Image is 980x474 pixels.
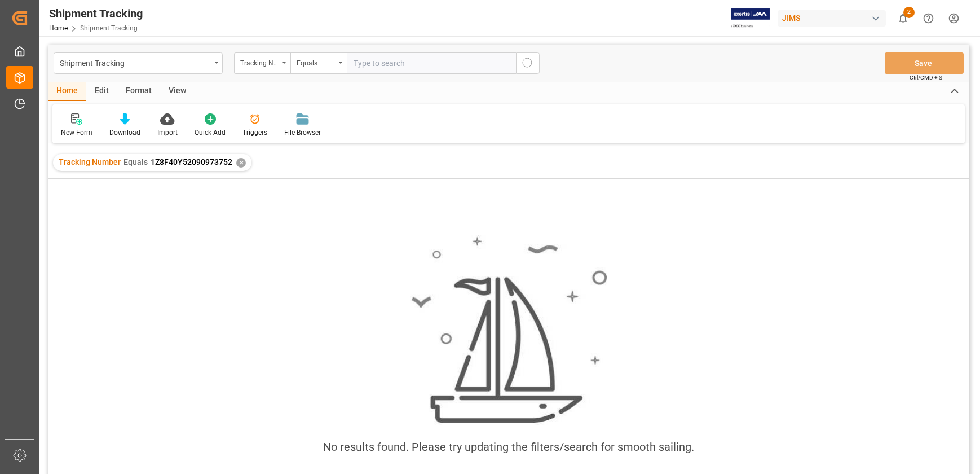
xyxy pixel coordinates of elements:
div: Import [157,128,178,138]
div: View [160,82,195,101]
span: Ctrl/CMD + S [910,73,942,82]
div: Tracking Number [240,55,279,68]
div: Quick Add [195,128,226,138]
button: Save [885,52,964,74]
div: ✕ [236,158,246,168]
div: No results found. Please try updating the filters/search for smooth sailing. [323,438,694,455]
img: Exertis%20JAM%20-%20Email%20Logo.jpg_1722504956.jpg [731,8,770,28]
img: smooth_sailing.jpeg [410,235,607,425]
div: Home [48,82,86,101]
div: Shipment Tracking [49,5,143,22]
div: JIMS [778,10,886,27]
div: New Form [61,128,92,138]
button: search button [516,52,540,74]
button: Help Center [916,6,941,31]
span: Equals [123,157,148,166]
div: Triggers [242,128,267,138]
button: open menu [290,52,347,74]
button: JIMS [778,7,890,29]
div: Download [109,128,140,138]
div: File Browser [284,128,321,138]
span: 1Z8F40Y52090973752 [151,157,232,166]
div: Format [117,82,160,101]
div: Edit [86,82,117,101]
button: show 2 new notifications [890,6,916,31]
button: open menu [54,52,223,74]
span: 2 [903,7,915,18]
span: Tracking Number [59,157,121,166]
button: open menu [234,52,290,74]
div: Equals [297,55,335,68]
div: Shipment Tracking [60,55,210,69]
a: Home [49,24,68,32]
input: Type to search [347,52,516,74]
